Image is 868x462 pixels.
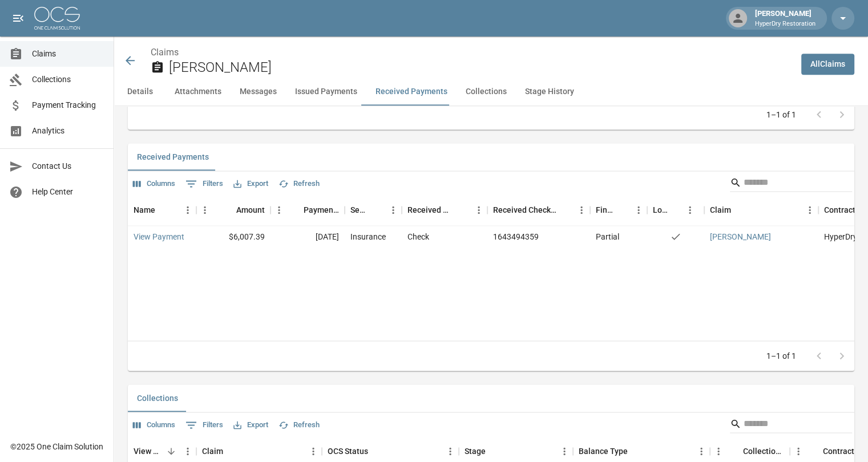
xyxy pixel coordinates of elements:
button: Sort [454,202,470,218]
div: Claim [710,194,731,226]
button: Menu [179,201,196,218]
span: Claims [32,48,104,60]
div: [DATE] [271,226,345,248]
div: $6,007.39 [196,226,271,248]
div: Name [128,194,196,226]
a: AllClaims [801,54,854,75]
button: Menu [573,201,590,218]
button: Details [114,78,165,106]
div: Final/Partial [596,194,614,226]
button: Sort [628,443,644,459]
button: Sort [368,443,384,459]
div: Lockbox [653,194,669,226]
div: Search [730,415,852,435]
button: Menu [271,201,288,218]
button: Select columns [130,416,178,434]
button: Menu [305,443,322,460]
div: Final/Partial [590,194,647,226]
span: Payment Tracking [32,99,104,111]
button: open drawer [7,7,30,30]
button: Refresh [276,175,322,193]
button: Sort [731,202,747,218]
button: Collections [457,78,516,106]
div: © 2025 One Claim Solution [10,441,103,452]
button: Sort [727,443,743,459]
button: Sort [369,202,385,218]
button: Menu [385,201,402,218]
div: Received Check Number [487,194,590,226]
button: Received Payments [128,143,218,171]
h2: [PERSON_NAME] [169,59,792,76]
button: Sort [486,443,502,459]
button: Menu [556,443,573,460]
img: ocs-logo-white-transparent.png [34,7,80,30]
button: Sort [163,443,179,459]
button: Stage History [516,78,583,106]
button: Sort [223,443,239,459]
div: Claim [704,194,818,226]
div: Partial [596,231,619,242]
div: Amount [236,194,265,226]
div: Contractor [824,194,863,226]
div: related-list tabs [128,143,854,171]
p: 1–1 of 1 [766,350,796,362]
button: Collections [128,384,187,412]
button: Menu [710,443,727,460]
div: Payment Date [271,194,345,226]
button: Menu [470,201,487,218]
button: Sort [807,443,823,459]
div: Sender [345,194,402,226]
button: Select columns [130,175,178,193]
button: Menu [630,201,647,218]
button: Show filters [183,175,226,193]
span: Contact Us [32,160,104,172]
button: Menu [693,443,710,460]
a: Claims [151,47,179,58]
div: Insurance [350,231,386,242]
button: Refresh [276,416,322,434]
div: Received Method [402,194,487,226]
div: related-list tabs [128,384,854,412]
button: Received Payments [366,78,457,106]
div: [PERSON_NAME] [750,8,820,29]
nav: breadcrumb [151,46,792,59]
div: 1643494359 [493,231,539,242]
button: Menu [681,201,699,218]
button: Attachments [165,78,231,106]
span: Analytics [32,125,104,137]
div: Sender [350,194,369,226]
button: Messages [231,78,286,106]
button: Menu [801,201,818,218]
button: Export [231,416,271,434]
div: Check [407,231,429,242]
button: Menu [196,201,213,218]
div: Received Check Number [493,194,557,226]
button: Export [231,175,271,193]
p: HyperDry Restoration [755,19,815,29]
button: Sort [220,202,236,218]
a: View Payment [134,231,184,242]
button: Sort [288,202,304,218]
button: Issued Payments [286,78,366,106]
div: anchor tabs [114,78,868,106]
button: Menu [179,443,196,460]
span: Collections [32,74,104,86]
p: 1–1 of 1 [766,109,796,120]
span: Help Center [32,186,104,198]
button: Sort [614,202,630,218]
div: Payment Date [304,194,339,226]
div: Lockbox [647,194,704,226]
button: Menu [790,443,807,460]
a: [PERSON_NAME] [710,231,771,242]
div: Search [730,173,852,194]
button: Sort [557,202,573,218]
button: Show filters [183,416,226,434]
button: Menu [442,443,459,460]
button: Sort [669,202,685,218]
div: Name [134,194,155,226]
div: Amount [196,194,271,226]
div: Received Method [407,194,454,226]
